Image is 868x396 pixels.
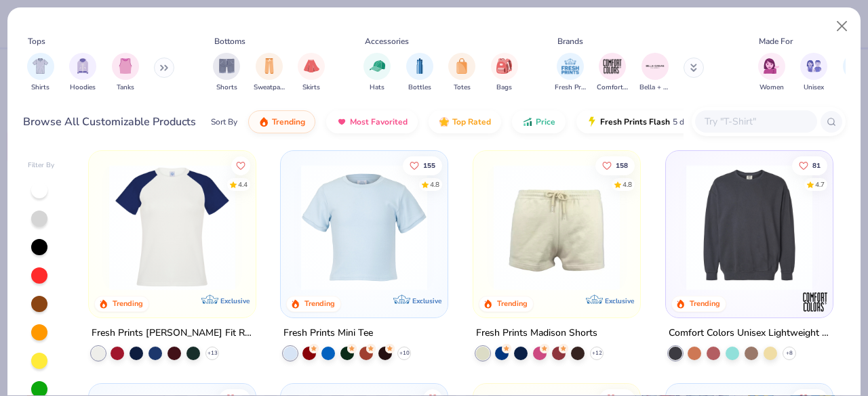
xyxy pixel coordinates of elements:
[298,53,325,93] button: filter button
[412,58,427,74] img: Bottles Image
[597,83,628,93] span: Comfort Colors
[815,179,825,190] div: 4.7
[639,53,671,93] button: filter button
[408,83,431,93] span: Bottles
[117,83,134,93] span: Tanks
[592,349,602,357] span: + 12
[673,114,723,130] span: 5 day delivery
[213,53,240,93] div: filter for Shorts
[431,179,440,190] div: 4.8
[557,35,583,47] div: Brands
[370,58,385,74] img: Hats Image
[370,83,384,93] span: Hats
[759,83,784,93] span: Women
[812,162,821,169] span: 81
[399,349,410,357] span: + 10
[555,83,586,93] span: Fresh Prints
[597,53,628,93] div: filter for Comfort Colors
[350,116,408,127] span: Most Favorited
[220,296,249,305] span: Exclusive
[600,116,670,127] span: Fresh Prints Flash
[75,58,90,74] img: Hoodies Image
[241,164,381,290] img: 44fdc587-2d6a-47aa-a785-3aaf2b23d849
[454,58,469,74] img: Totes Image
[764,58,779,74] img: Women Image
[254,83,285,93] span: Sweatpants
[806,58,822,74] img: Unisex Image
[616,162,628,169] span: 158
[302,83,320,93] span: Skirts
[597,53,628,93] button: filter button
[33,58,48,74] img: Shirts Image
[491,53,518,93] div: filter for Bags
[27,53,54,93] div: filter for Shirts
[448,53,475,93] div: filter for Totes
[496,58,511,74] img: Bags Image
[424,162,436,169] span: 155
[27,53,54,93] button: filter button
[576,110,733,133] button: Fresh Prints Flash5 day delivery
[298,53,325,93] div: filter for Skirts
[216,83,237,93] span: Shorts
[406,53,433,93] button: filter button
[92,324,253,341] div: Fresh Prints [PERSON_NAME] Fit Raglan Shirt
[605,296,634,305] span: Exclusive
[448,53,475,93] button: filter button
[363,53,391,93] div: filter for Hats
[536,116,555,127] span: Price
[639,83,671,93] span: Bella + Canvas
[800,53,827,93] div: filter for Unisex
[639,53,671,93] div: filter for Bella + Canvas
[679,164,819,290] img: 92253b97-214b-4b5a-8cde-29cfb8752a47
[487,164,627,290] img: 57e454c6-5c1c-4246-bc67-38b41f84003c
[28,160,55,171] div: Filter By
[491,53,518,93] button: filter button
[560,56,580,76] img: Fresh Prints Image
[262,58,277,74] img: Sweatpants Image
[231,156,250,175] button: Like
[272,116,305,127] span: Trending
[365,35,409,47] div: Accessories
[248,110,315,133] button: Trending
[512,110,566,133] button: Price
[118,58,133,74] img: Tanks Image
[623,179,632,190] div: 4.8
[429,110,501,133] button: Top Rated
[112,53,139,93] div: filter for Tanks
[758,53,785,93] div: filter for Women
[412,296,441,305] span: Exclusive
[31,83,50,93] span: Shirts
[454,83,471,93] span: Totes
[703,114,808,129] input: Try "T-Shirt"
[69,53,96,93] div: filter for Hoodies
[213,53,240,93] button: filter button
[112,53,139,93] button: filter button
[336,116,347,127] img: most_fav.gif
[555,53,586,93] button: filter button
[804,83,824,93] span: Unisex
[214,35,245,47] div: Bottoms
[669,324,830,341] div: Comfort Colors Unisex Lightweight Cotton Crewneck Sweatshirt
[645,56,665,76] img: Bella + Canvas Image
[363,53,391,93] button: filter button
[800,53,827,93] button: filter button
[70,83,96,93] span: Hoodies
[23,114,196,130] div: Browse All Customizable Products
[207,349,217,357] span: + 13
[304,58,319,74] img: Skirts Image
[802,288,829,315] img: Comfort Colors logo
[258,116,269,127] img: trending.gif
[283,324,373,341] div: Fresh Prints Mini Tee
[254,53,285,93] div: filter for Sweatpants
[602,56,623,76] img: Comfort Colors Image
[28,35,45,47] div: Tops
[759,35,793,47] div: Made For
[829,14,855,39] button: Close
[219,58,235,74] img: Shorts Image
[786,349,793,357] span: + 8
[326,110,418,133] button: Most Favorited
[496,83,512,93] span: Bags
[792,156,827,175] button: Like
[758,53,785,93] button: filter button
[102,164,242,290] img: d6d584ca-6ecb-4862-80f9-37d415fce208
